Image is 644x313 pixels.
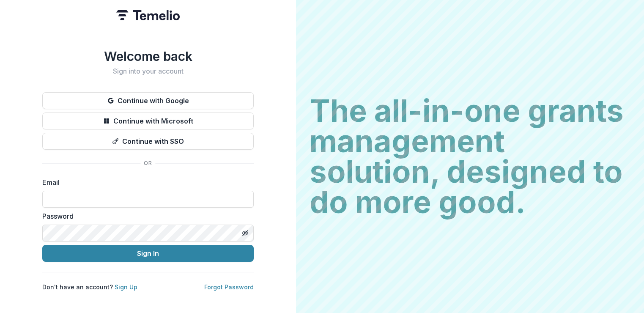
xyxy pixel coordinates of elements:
img: Temelio [116,10,180,20]
button: Continue with Microsoft [42,113,254,129]
a: Forgot Password [204,283,254,291]
p: Don't have an account? [42,283,137,291]
button: Toggle password visibility [238,226,252,240]
a: Sign Up [115,283,137,291]
button: Sign In [42,245,254,262]
label: Email [42,177,249,187]
button: Continue with Google [42,92,254,109]
label: Password [42,211,249,221]
h2: Sign into your account [42,67,254,75]
button: Continue with SSO [42,133,254,150]
h1: Welcome back [42,49,254,64]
